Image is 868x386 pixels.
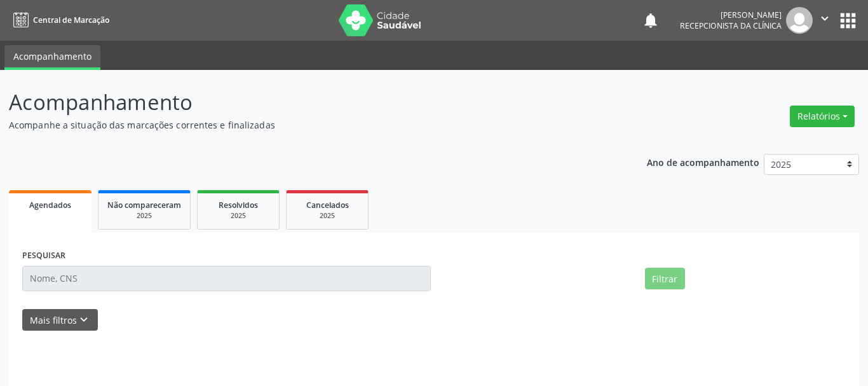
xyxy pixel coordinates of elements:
[645,268,685,289] button: Filtrar
[107,200,181,210] span: Não compareceram
[22,309,98,331] button: Mais filtroskeyboard_arrow_down
[647,154,759,170] p: Ano de acompanhamento
[107,211,181,221] div: 2025
[818,11,832,25] i: 
[77,313,91,327] i: keyboard_arrow_down
[790,106,855,127] button: Relatórios
[219,200,258,210] span: Resolvidos
[22,266,431,291] input: Nome, CNS
[9,86,604,118] p: Acompanhamento
[786,7,813,34] img: img
[4,45,100,70] a: Acompanhamento
[306,200,349,210] span: Cancelados
[29,200,71,210] span: Agendados
[680,10,782,20] div: [PERSON_NAME]
[9,118,604,132] p: Acompanhe a situação das marcações correntes e finalizadas
[680,20,782,31] span: Recepcionista da clínica
[813,7,837,34] button: 
[642,11,660,29] button: notifications
[295,211,359,221] div: 2025
[207,211,270,221] div: 2025
[837,10,859,32] button: apps
[33,15,109,25] span: Central de Marcação
[22,246,65,266] label: PESQUISAR
[9,10,109,31] a: Central de Marcação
